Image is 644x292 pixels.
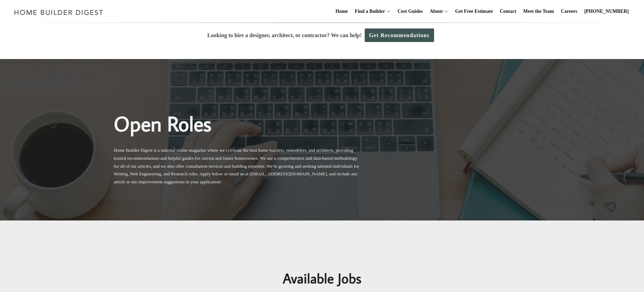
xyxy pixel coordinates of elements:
[333,0,351,23] a: Home
[427,0,442,23] a: About
[497,0,519,23] a: Contact
[395,0,426,23] a: Cost Guides
[452,0,496,23] a: Get Free Estimate
[176,254,468,289] h2: Available Jobs
[114,87,362,139] h2: Open Roles
[352,0,385,23] a: Find a Builder
[11,6,107,19] img: Home Builder Digest
[520,0,557,23] a: Meet the Team
[582,0,632,23] a: [PHONE_NUMBER]
[114,147,362,186] p: Home Builder Digest is a national online magazine where we celebrate the best home builders, remo...
[365,28,434,42] a: Get Recommendations
[558,0,580,23] a: Careers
